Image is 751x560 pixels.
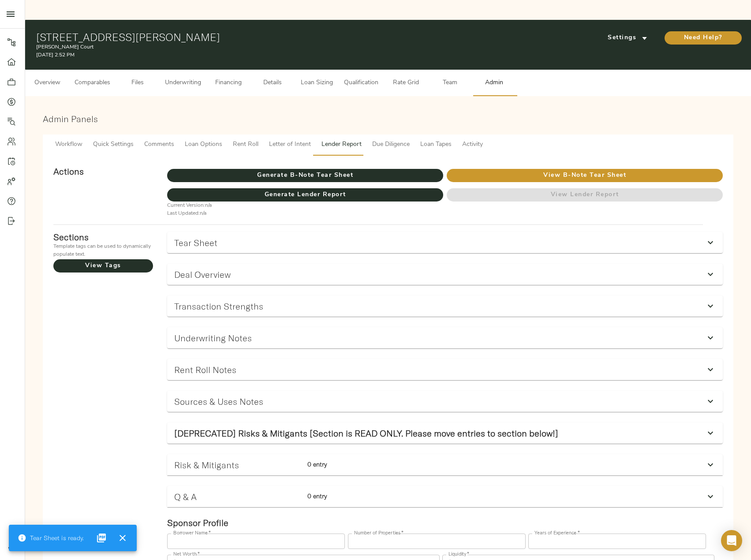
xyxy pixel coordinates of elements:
h3: Tear Sheet [174,238,217,248]
span: Generate Lender Report [167,190,443,201]
span: Team [433,78,467,89]
strong: 0 entry [307,460,327,468]
span: Details [256,78,289,89]
div: Tear Sheet [167,232,723,253]
h3: Rent Roll Notes [174,365,236,375]
h3: Underwriting Notes [174,333,252,343]
span: Comments [144,139,174,150]
strong: Sections [53,231,89,243]
button: Generate B-Note Tear Sheet [167,169,443,182]
div: Sources & Uses Notes [167,391,723,412]
span: Settings [603,33,652,44]
span: Loan Tapes [420,139,452,150]
span: Rate Grid [389,78,422,89]
div: Risk & Mitigants0 entry [167,454,723,475]
button: Need Help? [665,31,742,45]
span: Workflow [55,139,82,150]
span: Files [121,78,154,89]
div: Open Intercom Messenger [721,530,742,551]
h3: Q & A [174,492,300,502]
div: Q & A0 entry [167,486,723,507]
strong: Actions [53,166,84,177]
p: Last Updated: n/a [167,209,443,217]
img: logo [8,531,17,549]
span: Letter of Intent [269,139,311,150]
span: Need Help? [673,33,733,44]
p: [DATE] 2:52 PM [36,51,505,59]
strong: [DEPRECATED] Risks & Mitigants [Section is READ ONLY. Please move entries to section below!] [174,428,558,439]
div: Deal Overview [167,264,723,285]
h3: Risk & Mitigants [174,460,300,470]
div: Tear Sheet is ready. [18,530,84,546]
span: Overview [30,78,64,89]
p: Current Version: n/a [167,202,443,209]
span: Quick Settings [93,139,134,150]
div: [DEPRECATED] Risks & Mitigants [Section is READ ONLY. Please move entries to section below!] [167,422,723,444]
span: Underwriting [165,78,201,89]
h1: [STREET_ADDRESS][PERSON_NAME] [36,31,505,43]
div: Transaction Strengths [167,295,723,317]
span: Activity [462,139,483,150]
span: Qualification [344,78,378,89]
button: View B-Note Tear Sheet [447,169,723,182]
button: Settings [594,31,661,45]
strong: Sponsor Profile [167,517,228,528]
h3: Admin Panels [43,114,733,124]
strong: 0 entry [307,492,327,500]
div: Underwriting Notes [167,327,723,348]
span: Due Diligence [372,139,410,150]
span: Financing [212,78,245,89]
span: Comparables [75,78,110,89]
h3: Transaction Strengths [174,301,263,311]
span: Lender Report [321,139,362,150]
span: Admin [477,78,511,89]
button: close [91,527,112,549]
p: Template tags can be used to dynamically populate text. [53,243,153,258]
span: Rent Roll [233,139,258,150]
p: [PERSON_NAME] Court [36,43,505,51]
span: Loan Sizing [300,78,333,89]
button: Generate Lender Report [167,188,443,202]
div: Rent Roll Notes [167,359,723,380]
h3: Deal Overview [174,269,231,280]
span: View Tags [53,261,153,272]
span: Generate B-Note Tear Sheet [167,170,443,181]
h3: Sources & Uses Notes [174,396,263,407]
button: View Tags [53,259,153,273]
span: View B-Note Tear Sheet [447,170,723,181]
span: Loan Options [185,139,222,150]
